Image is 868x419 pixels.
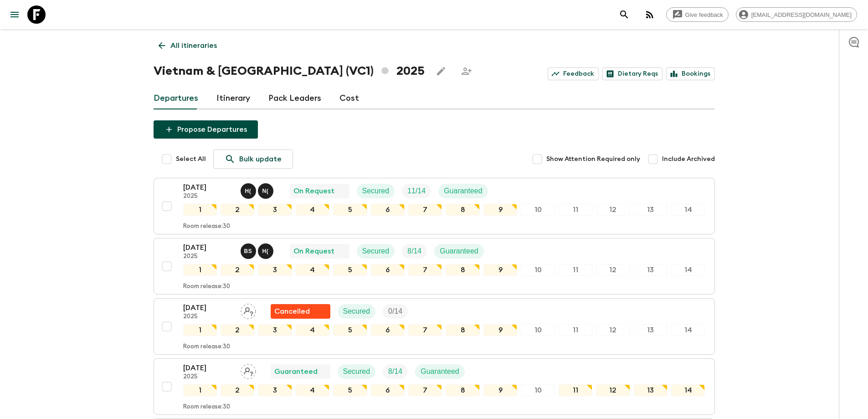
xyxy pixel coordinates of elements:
span: Show Attention Required only [546,155,640,164]
button: Edit this itinerary [432,62,450,80]
div: Secured [357,244,395,259]
div: Secured [338,304,376,319]
p: 2025 [183,253,233,260]
div: 8 [446,384,479,396]
p: All itineraries [170,40,217,51]
div: 10 [521,264,555,276]
p: 2025 [183,373,233,381]
button: [DATE]2025Assign pack leaderGuaranteedSecuredTrip FillGuaranteed1234567891011121314Room release:30 [154,358,715,415]
div: 2 [221,264,254,276]
div: 8 [446,204,479,216]
span: Give feedback [680,11,728,18]
div: 12 [596,384,630,396]
p: Guaranteed [444,186,483,197]
p: B S [244,248,252,255]
div: 12 [596,204,630,216]
div: Trip Fill [383,364,408,379]
div: 5 [333,204,367,216]
div: Flash Pack cancellation [271,304,330,319]
button: [DATE]2025Assign pack leaderFlash Pack cancellationSecuredTrip Fill1234567891011121314Room releas... [154,298,715,355]
p: Room release: 30 [183,403,230,411]
div: 3 [258,324,292,336]
span: [EMAIL_ADDRESS][DOMAIN_NAME] [746,11,857,18]
a: Itinerary [216,88,250,109]
div: 13 [634,264,668,276]
span: Assign pack leader [241,306,256,314]
p: N ( [262,187,269,195]
div: Trip Fill [402,184,431,198]
p: 8 / 14 [388,366,402,377]
div: 10 [521,324,555,336]
div: 14 [671,264,705,276]
p: 2025 [183,313,233,321]
button: search adventures [615,5,633,24]
div: 2 [221,204,254,216]
span: Bo Sowath, Hai (Le Mai) Nhat [241,246,275,253]
div: 6 [371,204,405,216]
div: 5 [333,264,367,276]
div: Trip Fill [402,244,427,259]
div: 6 [371,384,405,396]
a: Cost [339,88,359,109]
div: 14 [671,324,705,336]
div: 4 [296,324,329,336]
div: Secured [338,364,376,379]
div: Trip Fill [383,304,408,319]
a: Pack Leaders [268,88,321,109]
p: Guaranteed [274,366,318,377]
div: [EMAIL_ADDRESS][DOMAIN_NAME] [736,7,857,22]
span: Select All [176,155,206,164]
p: 0 / 14 [388,306,402,317]
a: Feedback [548,67,599,80]
div: 5 [333,324,367,336]
div: 12 [596,264,630,276]
p: 2025 [183,193,233,200]
div: 4 [296,204,329,216]
div: 7 [408,264,442,276]
div: 1 [183,204,217,216]
div: 11 [559,384,592,396]
p: Secured [362,246,390,257]
div: 4 [296,264,329,276]
div: 3 [258,264,292,276]
div: 2 [221,384,254,396]
div: 7 [408,324,442,336]
div: 9 [483,264,517,276]
div: 3 [258,384,292,396]
div: 4 [296,384,329,396]
div: 11 [559,264,592,276]
h1: Vietnam & [GEOGRAPHIC_DATA] (VC1) 2025 [154,62,425,80]
div: 2 [221,324,254,336]
span: Assign pack leader [241,367,256,374]
p: On Request [293,246,334,257]
div: 1 [183,264,217,276]
a: Bookings [666,67,715,80]
span: Include Archived [662,155,715,164]
div: 8 [446,264,479,276]
div: 1 [183,324,217,336]
div: 10 [521,204,555,216]
p: On Request [293,186,334,197]
div: 10 [521,384,555,396]
p: Room release: 30 [183,223,230,230]
p: Secured [343,366,370,377]
div: 6 [371,324,405,336]
a: Bulk update [213,150,293,169]
div: 9 [483,324,517,336]
p: [DATE] [183,182,233,193]
p: Guaranteed [421,366,459,377]
div: 7 [408,384,442,396]
div: 8 [446,324,479,336]
a: Dietary Reqs [602,67,663,80]
p: Room release: 30 [183,343,230,351]
button: menu [5,5,24,24]
span: Share this itinerary [457,62,476,80]
div: 9 [483,204,517,216]
div: 7 [408,204,442,216]
p: Secured [343,306,370,317]
button: [DATE]2025Bo Sowath, Hai (Le Mai) NhatOn RequestSecuredTrip FillGuaranteed1234567891011121314Room... [154,238,715,295]
button: [DATE]2025Hai (Le Mai) Nhat, Nak (Vong) SararatanakOn RequestSecuredTrip FillGuaranteed1234567891... [154,178,715,234]
a: All itineraries [154,36,222,55]
p: H ( [245,187,252,195]
div: Secured [357,184,395,198]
